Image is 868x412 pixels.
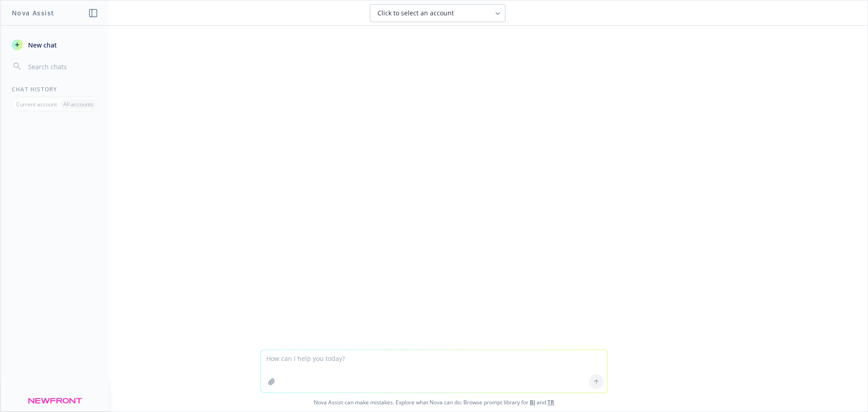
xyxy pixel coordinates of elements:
[377,9,454,18] span: Click to select an account
[16,100,57,108] p: Current account
[8,37,102,53] button: New chat
[370,4,505,22] button: Click to select an account
[63,100,94,108] p: All accounts
[26,60,98,73] input: Search chats
[26,40,57,50] span: New chat
[530,398,535,406] a: BI
[4,393,864,412] span: Nova Assist can make mistakes. Explore what Nova can do: Browse prompt library for and
[12,8,54,18] h1: Nova Assist
[547,398,554,406] a: TR
[1,85,109,93] div: Chat History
